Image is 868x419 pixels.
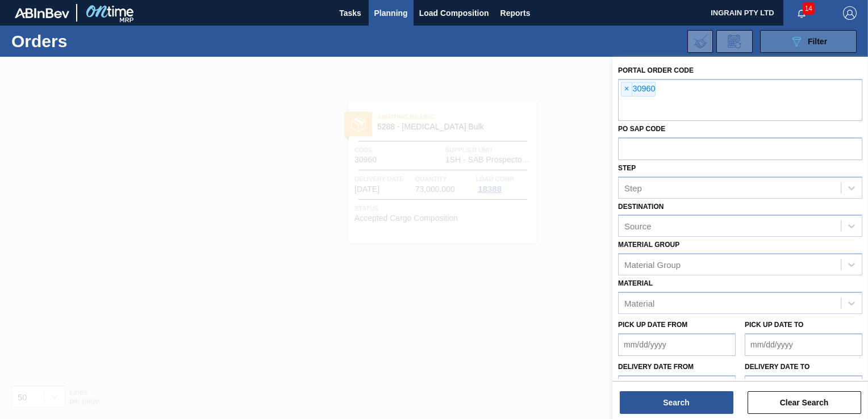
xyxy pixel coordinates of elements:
label: Material Group [618,241,679,249]
div: Source [624,221,652,231]
button: Filter [760,30,857,53]
label: Pick up Date to [745,321,803,329]
img: TNhmsLtSVTkK8tSr43FrP2fwEKptu5GPRR3wAAAABJRU5ErkJggg== [15,8,69,18]
div: Step [624,183,642,192]
label: Step [618,164,636,172]
input: mm/dd/yyyy [745,333,862,356]
label: Portal Order Code [618,66,694,74]
div: 30960 [621,82,656,97]
div: Import Order Negotiation [687,30,713,53]
div: Order Review Request [716,30,753,53]
div: Material Group [624,260,681,270]
label: Destination [618,203,663,211]
div: Material [624,298,654,308]
label: Delivery Date from [618,363,694,371]
img: Logout [843,6,857,20]
label: Pick up Date from [618,321,687,329]
label: Material [618,279,653,287]
button: Notifications [783,5,820,21]
label: PO SAP Code [618,125,665,133]
span: Reports [500,6,531,20]
input: mm/dd/yyyy [618,333,736,356]
h1: Orders [11,35,174,48]
input: mm/dd/yyyy [745,375,862,398]
span: Load Composition [419,6,489,20]
span: Planning [374,6,408,20]
input: mm/dd/yyyy [618,375,736,398]
span: Filter [808,37,827,46]
span: × [621,82,632,96]
label: Delivery Date to [745,363,809,371]
span: Tasks [338,6,363,20]
span: 14 [803,2,815,15]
